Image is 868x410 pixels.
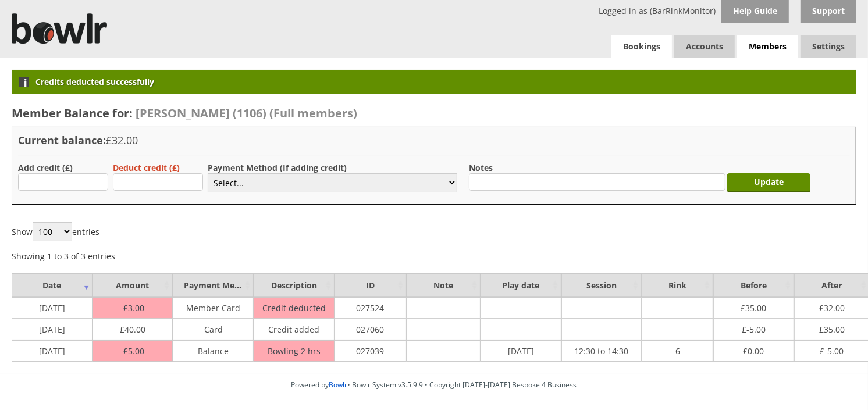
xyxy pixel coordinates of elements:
[819,321,845,335] span: 35.00
[737,35,798,59] span: Members
[18,133,850,147] h3: Current balance:
[335,340,407,362] td: 027039
[254,273,335,297] td: Description : activate to sort column ascending
[133,105,357,121] a: [PERSON_NAME] (1106) (Full members)
[173,297,254,319] td: Member Card
[136,105,357,121] span: [PERSON_NAME] (1106) (Full members)
[12,105,856,121] h2: Member Balance for:
[254,297,335,319] td: Credit deducted
[481,273,561,297] td: Play date : activate to sort column ascending
[469,162,493,173] label: Notes
[820,343,844,356] span: -5.00
[120,345,144,356] span: 5.00
[335,297,407,319] td: 027524
[33,222,72,241] select: Showentries
[12,244,115,262] div: Showing 1 to 3 of 3 entries
[173,340,254,362] td: Balance
[12,70,856,94] div: Credits deducted successfully
[611,35,672,58] a: Bookings
[106,133,138,147] span: £32.00
[407,273,481,297] td: Note : activate to sort column ascending
[173,319,254,340] td: Card
[744,343,764,356] span: 0.00
[642,273,713,297] td: Rink : activate to sort column ascending
[481,340,561,362] td: [DATE]
[254,340,335,362] td: Bowling 2 hrs
[801,35,856,58] span: Settings
[12,226,99,237] label: Show entries
[18,162,73,173] label: Add credit (£)
[335,319,407,340] td: 027060
[741,300,767,313] span: 35.00
[12,273,93,297] td: Date : activate to sort column ascending
[561,340,642,362] td: 12:30 to 14:30
[642,340,713,362] td: 6
[208,162,347,173] label: Payment Method (If adding credit)
[713,273,794,297] td: Before : activate to sort column ascending
[329,380,348,390] a: Bowlr
[12,340,93,362] td: [DATE]
[742,321,766,335] span: -5.00
[727,173,810,192] input: Update
[335,273,407,297] td: ID : activate to sort column ascending
[561,273,642,297] td: Session : activate to sort column ascending
[93,273,173,297] td: Amount : activate to sort column ascending
[819,300,845,313] span: 32.00
[291,380,577,390] span: Powered by • Bowlr System v3.5.9.9 • Copyright [DATE]-[DATE] Bespoke 4 Business
[254,319,335,340] td: Credit added
[120,321,145,335] span: 40.00
[173,273,254,297] td: Payment Method : activate to sort column ascending
[674,35,735,58] span: Accounts
[12,297,93,319] td: [DATE]
[120,302,144,313] span: 3.00
[12,319,93,340] td: [DATE]
[113,162,180,173] label: Deduct credit (£)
